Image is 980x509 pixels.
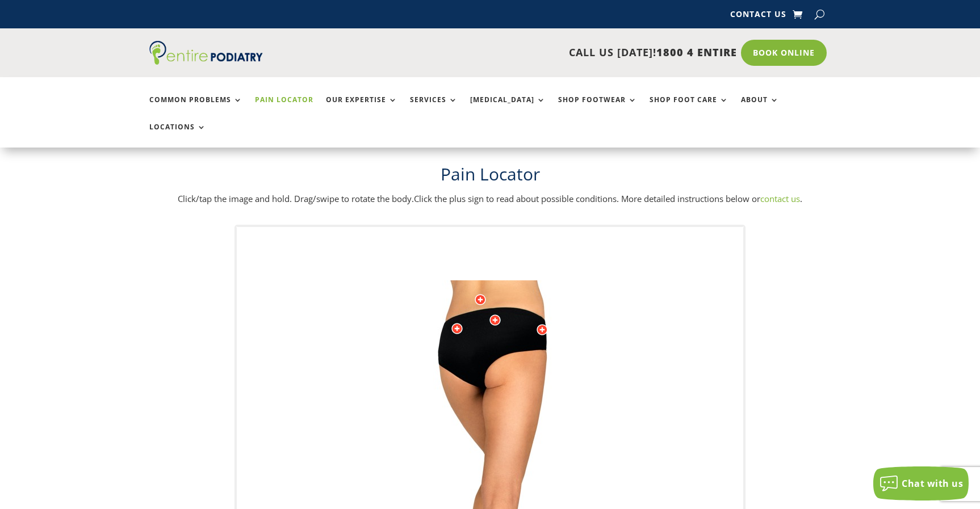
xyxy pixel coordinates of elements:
h1: Pain Locator [149,162,831,192]
a: [MEDICAL_DATA] [470,96,546,120]
span: Click/tap the image and hold. Drag/swipe to rotate the body. [178,193,414,204]
a: Contact Us [730,10,786,23]
img: logo (1) [149,41,263,65]
a: Shop Footwear [558,96,637,120]
a: Book Online [741,40,827,66]
p: CALL US [DATE]! [307,45,737,60]
a: Locations [149,123,206,148]
a: Entire Podiatry [149,56,263,67]
button: Chat with us [873,466,969,500]
a: Pain Locator [255,96,313,120]
a: Common Problems [149,96,242,120]
a: Services [410,96,458,120]
a: contact us [760,193,800,204]
a: Shop Foot Care [650,96,728,120]
a: Our Expertise [326,96,397,120]
span: 1800 4 ENTIRE [656,45,737,59]
a: About [741,96,779,120]
span: Click the plus sign to read about possible conditions. More detailed instructions below or . [414,193,802,204]
span: Chat with us [902,477,963,490]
